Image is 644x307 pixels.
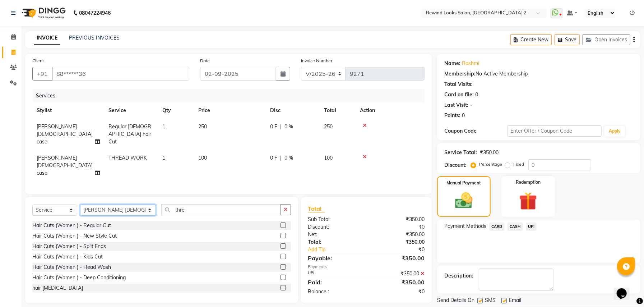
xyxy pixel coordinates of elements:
th: Qty [158,102,194,119]
div: Discount: [303,223,366,231]
div: UPI [303,270,366,278]
div: - [470,101,472,109]
span: SMS [485,297,496,306]
button: Create New [510,34,552,45]
div: Services [33,89,430,102]
div: Payments [308,264,425,270]
div: ₹350.00 [366,238,430,246]
div: Description: [444,272,473,280]
div: Name: [444,60,460,67]
span: 0 % [284,123,293,130]
span: Payment Methods [444,223,486,230]
label: Fixed [513,161,524,168]
div: ₹0 [366,223,430,231]
span: 250 [198,123,207,130]
div: Membership: [444,70,476,78]
div: Total Visits: [444,81,473,88]
span: CASH [508,223,523,231]
div: No Active Membership [444,70,633,78]
div: Last Visit: [444,101,468,109]
div: Paid: [303,278,366,287]
div: Card on file: [444,91,474,98]
div: Payable: [303,254,366,262]
a: PREVIOUS INVOICES [69,35,120,41]
div: Hair Cuts (Women ) - Regular Cut [32,222,111,229]
a: Rashmi [462,60,479,67]
button: Open Invoices [583,34,630,45]
div: 0 [475,91,478,98]
div: Discount: [444,161,467,169]
a: INVOICE [34,32,60,45]
th: Service [104,102,158,119]
div: Hair Cuts (Women ) - Kids Cut [32,253,103,261]
div: 0 [462,112,465,119]
label: Client [32,58,44,64]
span: [PERSON_NAME] [DEMOGRAPHIC_DATA] casa [37,155,93,176]
div: ₹350.00 [480,149,499,156]
label: Manual Payment [446,180,481,186]
div: Points: [444,112,460,119]
span: 100 [198,155,207,161]
span: 250 [324,123,333,130]
label: Invoice Number [301,58,332,64]
button: Save [555,34,580,45]
span: 0 F [270,123,277,130]
span: Send Details On [437,297,474,306]
th: Disc [266,102,320,119]
th: Stylist [32,102,104,119]
img: _cash.svg [450,191,478,211]
b: 08047224946 [79,3,111,23]
div: Sub Total: [303,216,366,223]
span: UPI [526,223,537,231]
label: Date [200,58,210,64]
span: | [280,154,282,162]
span: 100 [324,155,333,161]
th: Price [194,102,266,119]
div: ₹0 [377,246,430,253]
input: Search or Scan [161,204,281,215]
div: Coupon Code [444,127,507,135]
div: Hair Cuts (Women ) - Split Ends [32,243,106,250]
span: [PERSON_NAME] [DEMOGRAPHIC_DATA] casa [37,123,93,145]
div: Hair Cuts (Women ) - Deep Conditioning [32,274,126,281]
span: Total [308,205,325,212]
button: +91 [32,67,52,81]
div: Net: [303,231,366,238]
button: Apply [604,126,625,137]
span: | [280,123,282,130]
div: Service Total: [444,149,477,156]
span: 1 [162,123,165,130]
a: Add Tip [303,246,377,253]
th: Action [356,102,425,119]
span: Email [509,297,521,306]
iframe: chat widget [614,278,637,300]
span: 1 [162,155,165,161]
div: ₹0 [366,288,430,295]
span: CARD [489,223,505,231]
div: ₹350.00 [366,278,430,287]
span: Regular [DEMOGRAPHIC_DATA] hair Cut [108,123,151,145]
th: Total [320,102,356,119]
img: _gift.svg [514,190,543,212]
div: ₹350.00 [366,231,430,238]
span: 0 F [270,154,277,162]
div: Total: [303,238,366,246]
div: hair [MEDICAL_DATA] [32,284,83,292]
div: Balance : [303,288,366,295]
div: Hair Cuts (Women ) - Head Wash [32,264,111,271]
span: THREAD WORK [108,155,147,161]
div: ₹350.00 [366,270,430,278]
label: Redemption [516,179,541,185]
label: Percentage [479,161,502,168]
div: ₹350.00 [366,254,430,262]
div: ₹350.00 [366,216,430,223]
div: Hair Cuts (Women ) - New Style Cut [32,232,117,240]
input: Search by Name/Mobile/Email/Code [52,67,189,81]
span: 0 % [284,154,293,162]
img: logo [18,3,68,23]
input: Enter Offer / Coupon Code [507,125,602,137]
